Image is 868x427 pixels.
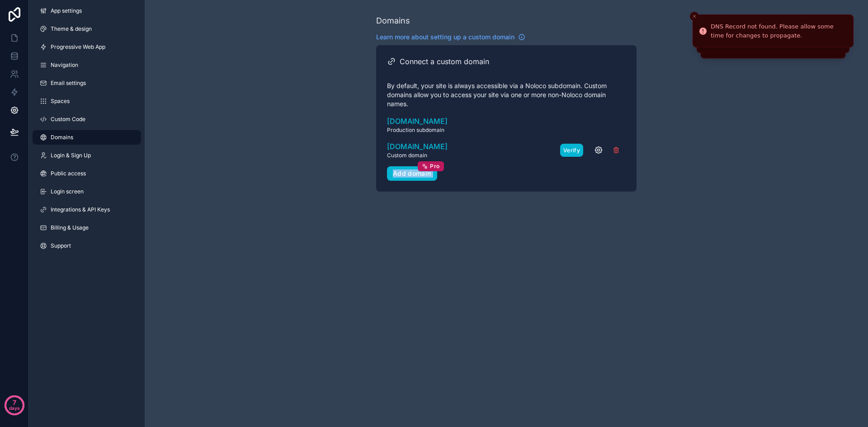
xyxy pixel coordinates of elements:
span: Spaces [51,98,70,105]
h2: Connect a custom domain [400,56,489,67]
span: Public access [51,170,86,177]
a: [DOMAIN_NAME] [387,141,448,152]
span: Custom Code [51,116,85,123]
a: Billing & Usage [33,221,141,235]
a: App settings [33,4,141,18]
a: Login screen [33,184,141,199]
p: 7 [13,398,16,407]
div: Domains [376,14,410,27]
a: [DOMAIN_NAME] [387,116,626,127]
span: Integrations & API Keys [51,206,110,213]
span: Progressive Web App [51,43,105,51]
a: Login & Sign Up [33,148,141,163]
a: Integrations & API Keys [33,202,141,217]
a: Public access [33,166,141,181]
button: Add domainPro [387,166,437,181]
a: Theme & design [33,22,141,36]
a: Navigation [33,58,141,72]
p: By default, your site is always accessible via a Noloco subdomain. Custom domains allow you to ac... [387,81,626,108]
button: Close toast [690,12,699,21]
div: Add domain [393,169,431,178]
span: Login screen [51,188,84,195]
span: Navigation [51,61,78,69]
span: Learn more about setting up a custom domain [376,33,514,42]
a: Domains [33,130,141,145]
span: Domains [51,134,73,141]
span: Login & Sign Up [51,152,91,159]
span: Support [51,242,71,249]
span: Theme & design [51,25,92,33]
span: Billing & Usage [51,224,89,231]
a: Custom Code [33,112,141,127]
span: Custom domain [387,152,448,159]
a: Progressive Web App [33,40,141,54]
span: Production subdomain [387,127,626,134]
a: Spaces [33,94,141,108]
a: Learn more about setting up a custom domain [376,33,525,42]
span: Pro [430,163,439,170]
a: Email settings [33,76,141,90]
p: days [9,402,20,414]
span: App settings [51,7,82,14]
a: Support [33,239,141,253]
button: Verify [560,144,583,157]
div: DNS Record not found. Please allow some time for changes to propagate. [711,22,846,40]
span: Email settings [51,80,86,87]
